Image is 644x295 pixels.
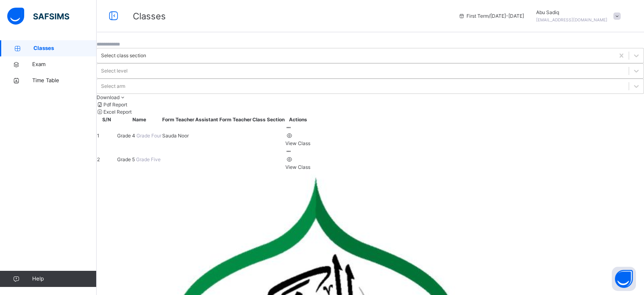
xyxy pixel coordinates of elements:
th: Actions [285,116,311,124]
span: Classes [33,44,97,52]
span: Classes [133,11,166,21]
span: Sauda Noor [162,132,189,139]
span: Time Table [32,77,97,85]
img: safsims [7,8,69,25]
th: S/N [97,116,117,124]
div: Select class section [101,52,146,59]
div: Select arm [101,83,125,90]
span: Abu Sadiq [536,9,607,16]
div: AbuSadiq [532,9,625,23]
td: 1 [97,124,117,147]
li: dropdown-list-item-null-1 [97,108,644,116]
li: dropdown-list-item-null-0 [97,101,644,108]
span: Exam [32,60,97,69]
th: Assistant Form Teacher [195,116,252,124]
span: [EMAIL_ADDRESS][DOMAIN_NAME] [536,17,607,22]
th: Class Section [252,116,285,124]
span: Grade Four [136,133,161,139]
div: View Class [285,164,310,171]
div: Select level [101,67,128,75]
span: session/term information [458,12,524,20]
span: Download [97,94,120,100]
span: Help [32,275,96,283]
td: 2 [97,147,117,171]
th: Name [117,116,162,124]
span: Grade Five [136,156,161,162]
span: Grade 5 [117,156,136,162]
button: Open asap [612,267,636,291]
span: Grade 4 [117,133,136,139]
div: View Class [285,140,310,147]
th: Form Teacher [162,116,195,124]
